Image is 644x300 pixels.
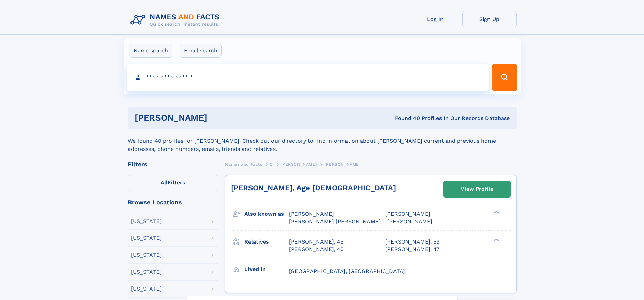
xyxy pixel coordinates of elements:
[387,218,432,225] span: [PERSON_NAME]
[270,160,273,168] a: O
[128,129,517,153] div: We found 40 profiles for [PERSON_NAME]. Check out our directory to find information about [PERSON...
[129,44,172,58] label: Name search
[461,181,493,197] div: View Profile
[462,11,517,27] a: Sign Up
[385,211,430,217] span: [PERSON_NAME]
[289,246,344,253] a: [PERSON_NAME], 40
[244,263,289,275] h3: Lived in
[131,252,162,258] div: [US_STATE]
[492,64,517,91] button: Search Button
[444,181,510,197] a: View Profile
[135,114,301,122] h1: [PERSON_NAME]
[128,161,218,167] div: Filters
[231,184,396,192] a: [PERSON_NAME], Age [DEMOGRAPHIC_DATA]
[301,115,510,122] div: Found 40 Profiles In Our Records Database
[281,160,317,168] a: [PERSON_NAME]
[492,238,500,242] div: ❯
[131,286,162,292] div: [US_STATE]
[270,162,273,167] span: O
[128,11,225,29] img: Logo Names and Facts
[325,162,361,167] span: [PERSON_NAME]
[281,162,317,167] span: [PERSON_NAME]
[180,44,222,58] label: Email search
[385,246,439,253] a: [PERSON_NAME], 47
[244,208,289,220] h3: Also known as
[289,238,343,246] a: [PERSON_NAME], 45
[408,11,462,27] a: Log In
[128,175,218,191] label: Filters
[289,218,381,225] span: [PERSON_NAME] [PERSON_NAME]
[225,160,262,168] a: Names and Facts
[128,199,218,205] div: Browse Locations
[131,269,162,275] div: [US_STATE]
[289,268,405,274] span: [GEOGRAPHIC_DATA], [GEOGRAPHIC_DATA]
[244,236,289,248] h3: Relatives
[131,235,162,241] div: [US_STATE]
[492,210,500,215] div: ❯
[127,64,489,91] input: search input
[131,218,162,224] div: [US_STATE]
[385,238,440,246] a: [PERSON_NAME], 59
[161,179,168,186] span: All
[289,211,334,217] span: [PERSON_NAME]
